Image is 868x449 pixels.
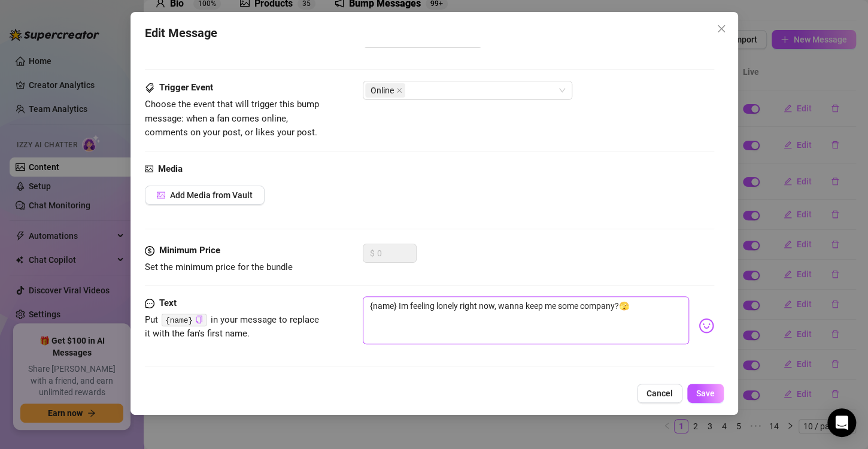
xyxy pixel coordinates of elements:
strong: Media [158,163,183,174]
strong: Trigger Event [159,82,213,93]
span: picture [145,162,153,177]
span: Cancel [647,389,673,398]
textarea: {name} Im feeling lonely right now, wanna keep me some company?🫣 [363,296,689,344]
button: Close [712,19,731,38]
span: Choose the event that will trigger this bump message: when a fan comes online, comments on your p... [145,99,319,138]
strong: Minimum Price [159,245,220,256]
span: dollar [145,244,154,258]
span: Online [365,83,405,98]
button: Add Media from Vault [145,186,265,205]
span: picture [157,191,165,199]
img: svg%3e [699,318,714,333]
span: message [145,296,154,311]
div: Open Intercom Messenger [827,408,856,437]
span: copy [195,315,203,323]
span: Close [712,24,731,34]
span: Set the minimum price for the bundle [145,262,293,272]
span: Put in your message to replace it with the fan's first name. [145,314,320,339]
span: Save [696,389,715,398]
code: {name} [162,314,207,326]
strong: Text [159,298,177,308]
span: close [396,87,402,93]
button: Save [687,384,724,403]
button: Click to Copy [195,315,203,324]
span: Add Media from Vault [170,190,253,200]
span: Online [371,84,394,97]
span: Edit Message [145,24,217,43]
span: tags [145,81,154,95]
button: Cancel [637,384,682,403]
span: close [717,24,726,34]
